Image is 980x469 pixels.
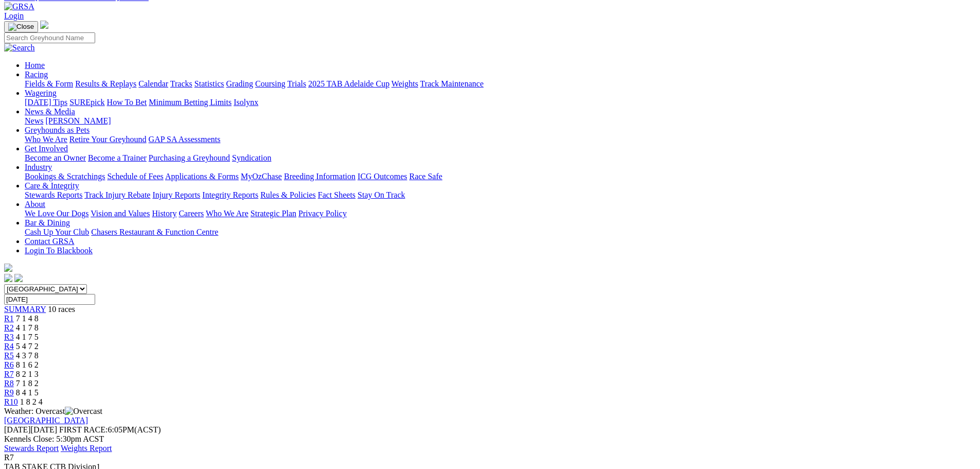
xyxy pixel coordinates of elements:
a: SUMMARY [4,305,46,314]
a: Stay On Track [358,190,405,199]
div: About [25,209,976,218]
a: Industry [25,163,52,171]
a: Race Safe [409,172,442,181]
span: 8 1 6 2 [16,360,39,369]
a: News & Media [25,107,75,116]
a: R1 [4,314,14,323]
a: Who We Are [25,135,67,144]
a: SUREpick [69,98,104,107]
a: Vision and Values [91,209,150,218]
a: Trials [287,79,306,88]
a: Rules & Policies [260,190,316,199]
span: 10 races [48,305,75,314]
div: Get Involved [25,153,976,163]
a: MyOzChase [241,172,282,181]
span: 6:05PM(ACST) [59,425,161,434]
a: News [25,116,43,125]
img: Search [4,43,35,53]
a: Chasers Restaurant & Function Centre [91,228,218,236]
a: R4 [4,342,14,351]
a: Bar & Dining [25,218,70,227]
a: Racing [25,70,48,79]
a: Wagering [25,89,57,97]
a: R10 [4,397,18,406]
div: Greyhounds as Pets [25,135,976,144]
a: Applications & Forms [165,172,239,181]
a: R2 [4,323,14,332]
img: GRSA [4,2,34,11]
input: Select date [4,294,95,305]
a: 2025 TAB Adelaide Cup [308,79,389,88]
div: Bar & Dining [25,228,976,237]
span: R7 [4,453,14,462]
span: [DATE] [4,425,57,434]
img: Close [8,23,34,31]
span: R6 [4,360,14,369]
a: Track Injury Rebate [84,190,150,199]
a: R9 [4,388,14,397]
a: Breeding Information [284,172,355,181]
a: Coursing [255,79,286,88]
a: We Love Our Dogs [25,209,88,218]
img: twitter.svg [14,274,23,282]
a: Minimum Betting Limits [149,98,231,107]
a: [GEOGRAPHIC_DATA] [4,416,88,425]
img: logo-grsa-white.png [4,264,12,272]
img: facebook.svg [4,274,12,282]
img: logo-grsa-white.png [40,21,48,29]
a: Schedule of Fees [107,172,163,181]
a: Weights Report [61,444,112,453]
a: R5 [4,351,14,360]
img: Overcast [65,407,102,416]
a: Bookings & Scratchings [25,172,105,181]
div: Industry [25,172,976,181]
div: News & Media [25,116,976,126]
div: Kennels Close: 5:30pm ACST [4,435,976,444]
a: Login To Blackbook [25,246,93,255]
span: 4 1 7 8 [16,323,39,332]
a: Become a Trainer [88,153,147,162]
a: How To Bet [107,98,147,107]
div: Wagering [25,98,976,107]
a: Fact Sheets [318,190,355,199]
a: ICG Outcomes [358,172,407,181]
a: Syndication [232,153,271,162]
a: Statistics [194,79,224,88]
span: FIRST RACE: [59,425,108,434]
span: 4 3 7 8 [16,351,39,360]
a: History [152,209,176,218]
a: Isolynx [234,98,258,107]
a: Careers [179,209,204,218]
button: Toggle navigation [4,21,38,32]
span: 7 1 8 2 [16,379,39,388]
a: Integrity Reports [202,190,258,199]
a: Calendar [138,79,168,88]
a: GAP SA Assessments [149,135,221,144]
a: Weights [391,79,418,88]
div: Care & Integrity [25,190,976,200]
input: Search [4,32,95,43]
span: Weather: Overcast [4,407,102,415]
span: 8 4 1 5 [16,388,39,397]
a: [DATE] Tips [25,98,67,107]
a: Stewards Reports [25,190,82,199]
a: R3 [4,333,14,341]
a: Become an Owner [25,153,86,162]
a: R8 [4,379,14,388]
a: Greyhounds as Pets [25,126,90,134]
a: Retire Your Greyhound [69,135,147,144]
a: About [25,200,45,209]
a: [PERSON_NAME] [45,116,111,125]
a: Stewards Report [4,444,59,453]
a: Injury Reports [152,190,200,199]
a: Login [4,11,24,20]
span: 4 1 7 5 [16,333,39,341]
a: R7 [4,370,14,378]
